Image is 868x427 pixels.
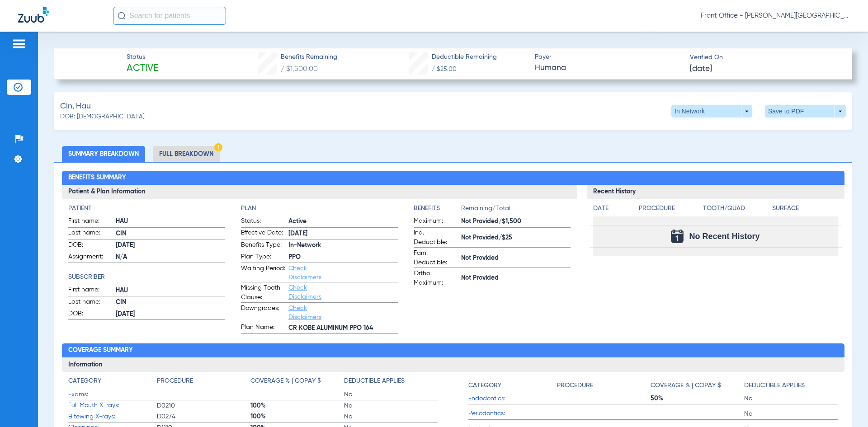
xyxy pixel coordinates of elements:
app-breakdown-title: Category [68,376,157,389]
span: Last name: [68,297,113,308]
span: [DATE] [690,63,712,75]
span: Payer [535,52,682,62]
span: Not Provided [461,273,571,283]
app-breakdown-title: Surface [772,204,838,216]
span: Remaining/Total [461,204,571,216]
h4: Patient [68,204,225,213]
span: 100% [250,412,344,421]
app-breakdown-title: Procedure [639,204,700,216]
app-breakdown-title: Deductible Applies [344,376,438,389]
span: Endodontics: [468,394,557,404]
span: No [344,390,438,399]
span: Exams: [68,390,157,399]
span: CIN [116,229,225,239]
span: Not Provided/$1,500 [461,217,571,226]
span: [DATE] [116,310,225,319]
span: In-Network [288,241,398,250]
span: Last name: [68,228,113,239]
span: Missing Tooth Clause: [241,283,285,302]
span: No [344,401,438,410]
img: Hazard [214,143,222,151]
a: Check Disclaimers [288,265,321,281]
span: HAU [116,217,225,226]
h4: Coverage % | Copay $ [250,376,321,386]
span: Not Provided/$25 [461,233,571,243]
span: [DATE] [116,241,225,250]
h4: Procedure [639,204,700,213]
span: No [344,412,438,421]
h3: Information [62,357,844,372]
span: D0210 [157,401,250,410]
app-breakdown-title: Tooth/Quad [703,204,769,216]
span: Humana [535,62,682,74]
a: Check Disclaimers [288,285,321,300]
span: Plan Name: [241,323,285,333]
img: hamburger-icon [12,38,26,49]
li: Summary Breakdown [62,146,145,162]
h4: Coverage % | Copay $ [651,381,721,390]
span: First name: [68,285,113,296]
span: Bitewing X-rays: [68,412,157,422]
h4: Deductible Applies [344,376,405,386]
span: / $1,500.00 [281,66,318,73]
h4: Tooth/Quad [703,204,769,213]
span: 100% [250,401,344,410]
span: Assignment: [68,252,113,263]
h2: Benefits Summary [62,171,844,185]
span: Ind. Deductible: [414,228,458,247]
h4: Procedure [157,376,193,386]
span: DOB: [68,309,113,320]
app-breakdown-title: Deductible Applies [744,376,838,393]
span: No [744,394,838,403]
span: [DATE] [288,229,398,239]
span: Plan Type: [241,252,285,263]
span: DOB: [68,240,113,251]
h2: Coverage Summary [62,343,844,358]
span: 50% [651,394,744,403]
span: Benefits Remaining [281,52,337,62]
span: CIN [116,298,225,307]
span: No [744,409,838,418]
span: N/A [116,253,225,262]
span: PPO [288,253,398,262]
button: In Network [671,105,752,117]
h4: Benefits [414,204,461,213]
h4: Procedure [557,381,593,390]
span: / $25.00 [432,66,457,72]
span: D0274 [157,412,250,421]
span: Status [127,52,158,62]
span: Fam. Deductible: [414,249,458,267]
h4: Date [593,204,631,213]
h4: Surface [772,204,838,213]
span: DOB: [DEMOGRAPHIC_DATA] [60,112,145,122]
img: Search Icon [118,12,126,20]
app-breakdown-title: Coverage % | Copay $ [250,376,344,389]
h4: Subscriber [68,272,225,282]
span: Not Provided [461,253,571,263]
li: Full Breakdown [153,146,220,162]
span: Benefits Type: [241,240,285,251]
h3: Recent History [587,185,844,199]
iframe: Chat Widget [823,384,868,427]
span: Downgrades: [241,304,285,322]
app-breakdown-title: Procedure [557,376,651,393]
h3: Patient & Plan Information [62,185,577,199]
img: Calendar [671,230,684,243]
span: Ortho Maximum: [414,269,458,288]
span: First name: [68,216,113,227]
span: Status: [241,216,285,227]
span: Waiting Period: [241,264,285,282]
span: Effective Date: [241,228,285,239]
h4: Category [468,381,501,390]
span: HAU [116,286,225,296]
span: Active [288,217,398,226]
h4: Plan [241,204,398,213]
h4: Category [68,376,101,386]
span: CR KOBE ALUMINUM PPO 164 [288,324,398,333]
app-breakdown-title: Benefits [414,204,461,216]
span: Verified On [690,53,837,62]
span: No Recent History [689,232,759,241]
